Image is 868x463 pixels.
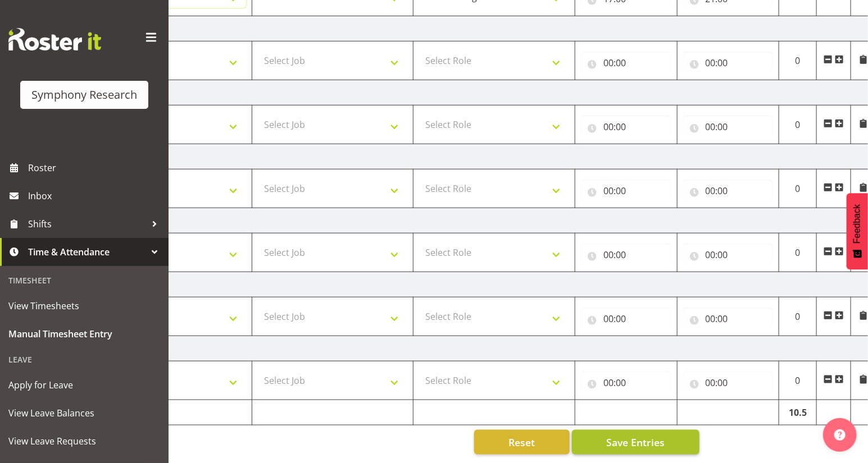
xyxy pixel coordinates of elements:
span: Roster [28,159,163,176]
div: Symphony Research [31,86,137,103]
input: Click to select... [683,180,774,202]
span: Shifts [28,216,146,232]
input: Click to select... [683,52,774,74]
a: View Timesheets [3,292,166,320]
input: Click to select... [683,308,774,330]
a: View Leave Balances [3,399,166,427]
span: Inbox [28,187,163,204]
input: Click to select... [581,180,671,202]
span: Feedback [852,204,862,244]
input: Click to select... [581,244,671,266]
input: Click to select... [581,308,671,330]
td: 0 [779,233,817,272]
td: 0 [779,361,817,400]
td: Total Hours [90,400,252,425]
input: Click to select... [581,116,671,138]
input: Click to select... [683,372,774,394]
td: 0 [779,169,817,208]
div: Timesheet [3,269,166,292]
button: Feedback - Show survey [847,193,868,269]
a: View Leave Requests [3,427,166,455]
input: Click to select... [683,116,774,138]
span: Save Entries [606,435,665,450]
button: Reset [474,430,570,455]
input: Click to select... [683,244,774,266]
span: View Timesheets [8,297,160,314]
button: Save Entries [572,430,699,455]
img: help-xxl-2.png [834,429,846,441]
img: Rosterit website logo [8,28,101,51]
div: Leave [3,348,166,371]
a: Apply for Leave [3,371,166,399]
a: Manual Timesheet Entry [3,320,166,348]
span: Reset [508,435,535,450]
span: View Leave Requests [8,433,160,450]
td: 10.5 [779,400,817,425]
td: 0 [779,42,817,80]
input: Click to select... [581,52,671,74]
span: Manual Timesheet Entry [8,326,160,342]
td: 0 [779,106,817,144]
span: Apply for Leave [8,377,160,393]
input: Click to select... [581,372,671,394]
span: View Leave Balances [8,405,160,421]
span: Time & Attendance [28,244,146,260]
td: 0 [779,297,817,336]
